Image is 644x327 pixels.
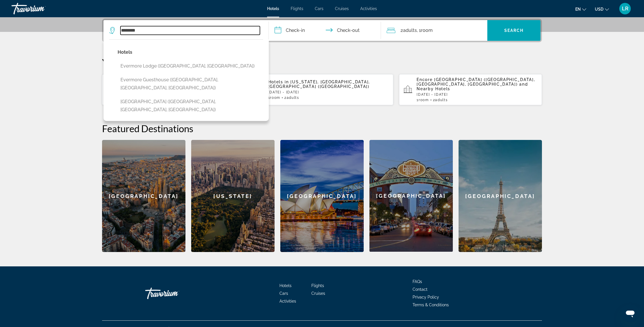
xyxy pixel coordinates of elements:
a: [GEOGRAPHIC_DATA] [459,140,542,252]
iframe: Botón para iniciar la ventana de mensajería [621,304,639,322]
a: [GEOGRAPHIC_DATA] [280,140,364,252]
span: 2 [400,26,417,34]
a: Cruises [311,291,325,296]
a: Travorium [11,1,69,16]
p: Hotels [118,48,263,56]
button: Encore [GEOGRAPHIC_DATA] ([GEOGRAPHIC_DATA], [GEOGRAPHIC_DATA], [GEOGRAPHIC_DATA]) and Nearby Hot... [399,74,542,105]
span: 2 [284,96,299,100]
a: [GEOGRAPHIC_DATA] [369,140,453,252]
span: Adults [403,28,417,33]
span: en [575,7,581,11]
span: , 1 [417,26,433,34]
a: Terms & Conditions [413,303,449,307]
span: Encore [GEOGRAPHIC_DATA] ([GEOGRAPHIC_DATA], [GEOGRAPHIC_DATA], [GEOGRAPHIC_DATA]) [417,77,535,86]
button: Evermore Lodge ([GEOGRAPHIC_DATA], [GEOGRAPHIC_DATA]) [118,61,263,72]
a: [US_STATE] [191,140,275,252]
a: Activities [360,6,377,11]
a: Contact [413,287,428,292]
span: [US_STATE], [GEOGRAPHIC_DATA], [GEOGRAPHIC_DATA] ([GEOGRAPHIC_DATA]) [268,80,370,89]
span: 2 [433,98,448,102]
h2: Featured Destinations [102,123,542,134]
button: Change currency [595,5,609,13]
span: Adults [435,98,448,102]
p: Your Recent Searches [102,57,542,68]
span: Search [504,28,524,33]
a: Flights [291,6,303,11]
span: Adults [287,96,299,100]
a: Activities [279,299,296,303]
a: Cars [315,6,323,11]
span: LR [622,6,628,11]
span: Room [421,28,433,33]
a: Travorium [145,285,203,302]
span: Hotels in [268,80,289,84]
button: Evermore Guesthouse ([GEOGRAPHIC_DATA], [GEOGRAPHIC_DATA], [GEOGRAPHIC_DATA]) [118,74,263,93]
button: [GEOGRAPHIC_DATA] ([GEOGRAPHIC_DATA], [GEOGRAPHIC_DATA], [GEOGRAPHIC_DATA]) and Nearby Hotels[DAT... [102,74,245,105]
span: USD [595,7,603,11]
span: Room [270,96,280,100]
button: Change language [575,5,586,13]
button: Travelers: 2 adults, 0 children [381,20,487,41]
a: Flights [311,283,324,288]
button: [GEOGRAPHIC_DATA] ([GEOGRAPHIC_DATA], [GEOGRAPHIC_DATA], [GEOGRAPHIC_DATA]) [118,96,263,115]
a: Privacy Policy [413,295,439,299]
a: Cars [279,291,288,296]
p: [DATE] - [DATE] [417,93,537,97]
span: and Nearby Hotels [417,82,528,91]
a: Cruises [335,6,349,11]
p: [DATE] - [DATE] [268,90,389,94]
a: Hotels [279,283,292,288]
button: User Menu [618,3,632,15]
span: Room [419,98,429,102]
a: Hotels [267,6,279,11]
button: Search [487,20,540,41]
span: 1 [417,98,429,102]
div: Search widget [103,20,540,41]
a: FAQs [413,279,422,284]
button: Check in and out dates [269,20,381,41]
span: 1 [268,96,280,100]
button: Hotels in [US_STATE], [GEOGRAPHIC_DATA], [GEOGRAPHIC_DATA] ([GEOGRAPHIC_DATA])[DATE] - [DATE]1Roo... [251,74,394,105]
a: [GEOGRAPHIC_DATA] [102,140,185,252]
